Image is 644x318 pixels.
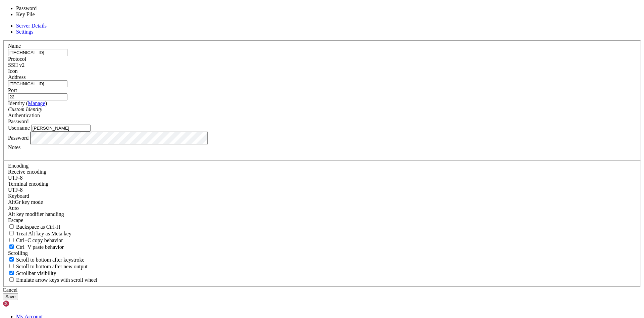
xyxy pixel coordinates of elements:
[8,175,636,181] div: UTF-8
[9,231,14,235] input: Treat Alt key as Meta key
[8,193,29,199] label: Keyboard
[31,125,91,132] input: Login Username
[8,144,20,150] label: Notes
[8,231,71,236] label: Whether the Alt key acts as a Meta key or as a distinct Alt key.
[16,23,47,29] a: Server Details
[16,257,85,263] span: Scroll to bottom after keystroke
[3,293,18,300] button: Save
[9,244,14,249] input: Ctrl+V paste behavior
[8,187,23,193] span: UTF-8
[16,5,72,11] li: Password
[8,49,67,56] input: Server Name
[8,250,28,256] label: Scrolling
[8,205,636,211] div: Auto
[3,300,41,307] img: Shellngn
[16,270,56,276] span: Scrollbar visibility
[8,43,21,49] label: Name
[8,106,42,112] i: Custom Identity
[8,244,64,250] label: Ctrl+V pastes if true, sends ^V to host if false. Ctrl+Shift+V sends ^V to host if true, pastes i...
[8,169,46,175] label: Set the expected encoding for data received from the host. If the encodings do not match, visual ...
[9,257,14,262] input: Scroll to bottom after keystroke
[8,135,29,140] label: Password
[8,62,636,68] div: SSH v2
[8,264,88,269] label: Scroll to bottom after new output.
[9,271,14,275] input: Scrollbar visibility
[8,175,23,181] span: UTF-8
[8,93,67,100] input: Port Number
[8,119,29,124] span: Password
[8,119,636,125] div: Password
[9,238,14,242] input: Ctrl+C copy behavior
[16,277,97,283] span: Emulate arrow keys with scroll wheel
[16,231,71,236] span: Treat Alt key as Meta key
[8,163,29,169] label: Encoding
[9,277,14,282] input: Emulate arrow keys with scroll wheel
[8,199,43,205] label: Set the expected encoding for data received from the host. If the encodings do not match, visual ...
[9,224,14,229] input: Backspace as Ctrl-H
[16,29,34,35] a: Settings
[8,100,47,106] label: Identity
[8,125,30,131] label: Username
[8,205,19,211] span: Auto
[8,270,56,276] label: The vertical scrollbar mode.
[8,74,25,80] label: Address
[8,277,97,283] label: When using the alternative screen buffer, and DECCKM (Application Cursor Keys) is active, mouse w...
[8,237,63,243] label: Ctrl-C copies if true, send ^C to host if false. Ctrl-Shift-C sends ^C to host if true, copies if...
[8,62,24,68] span: SSH v2
[8,106,636,112] div: Custom Identity
[9,264,14,268] input: Scroll to bottom after new output
[16,11,72,17] li: Key File
[8,217,23,223] span: Escape
[8,56,26,62] label: Protocol
[8,224,60,230] label: If true, the backspace should send BS ('\x08', aka ^H). Otherwise the backspace key should send '...
[8,211,64,217] label: Controls how the Alt key is handled. Escape: Send an ESC prefix. 8-Bit: Add 128 to the typed char...
[26,100,47,106] span: ( )
[16,244,64,250] span: Ctrl+V paste behavior
[8,257,85,263] label: Whether to scroll to the bottom on any keystroke.
[8,187,636,193] div: UTF-8
[16,264,88,269] span: Scroll to bottom after new output
[8,68,17,74] label: Icon
[28,100,45,106] a: Manage
[3,287,641,293] div: Cancel
[8,217,636,223] div: Escape
[8,80,67,87] input: Host Name or IP
[8,87,17,93] label: Port
[16,224,60,230] span: Backspace as Ctrl-H
[16,237,63,243] span: Ctrl+C copy behavior
[8,112,40,118] label: Authentication
[8,181,48,187] label: The default terminal encoding. ISO-2022 enables character map translations (like graphics maps). ...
